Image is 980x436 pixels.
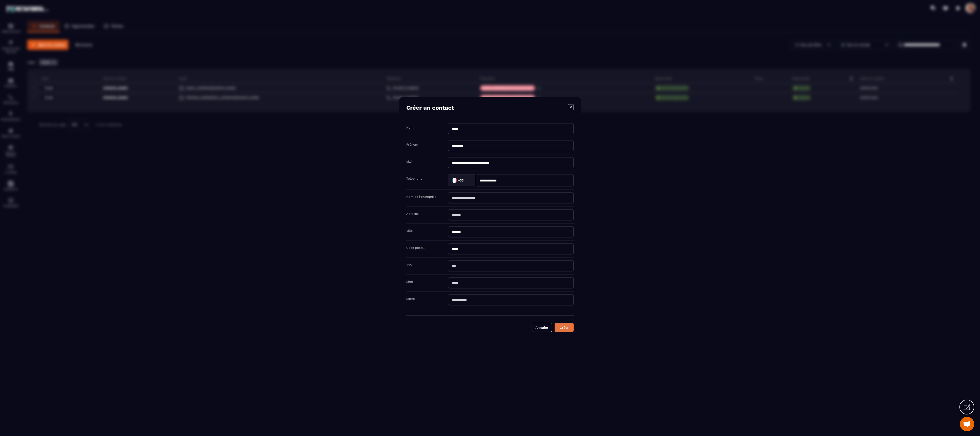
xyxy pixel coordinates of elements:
div: Search for option [448,174,476,186]
button: Créer [555,323,574,332]
h4: Créer un contact [406,104,454,111]
label: Ville [406,229,413,232]
div: Ouvrir le chat [960,417,974,431]
label: Nom de l'entreprise [406,195,436,198]
img: Country Flag [450,176,459,185]
label: Adresse [406,212,419,215]
label: TVA [406,263,412,266]
button: Annuler [532,323,552,332]
label: Code postal [406,246,424,249]
label: Siret [406,280,413,283]
input: Search for option [465,177,471,184]
label: Prénom [406,142,418,146]
label: Nom [406,125,413,129]
label: Score [406,297,415,300]
label: Téléphone [406,176,422,180]
label: Mail [406,159,412,163]
span: +33 [458,178,464,183]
